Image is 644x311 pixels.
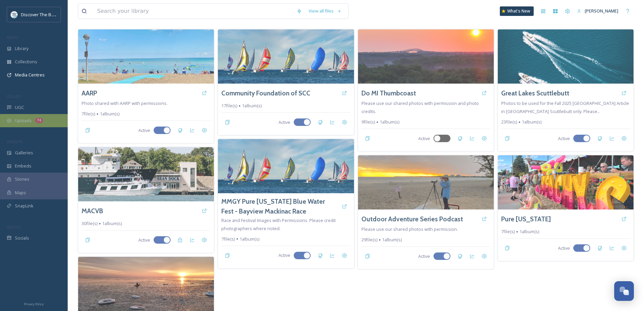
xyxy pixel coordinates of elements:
img: Bayview%20Lake%20Huron%20Sailing%202023%20photo%20by%20James%20Siatczynski%20lower%20res.jpg [218,139,354,193]
span: Active [138,127,150,134]
span: 1 album(s) [100,111,119,117]
a: AARP [82,88,97,98]
span: 1 album(s) [519,228,539,235]
span: Embeds [15,163,31,169]
span: MEDIA [7,35,19,40]
a: What's New [500,6,534,16]
span: Active [558,245,570,251]
span: Collections [15,59,37,65]
span: Active [138,237,150,243]
span: SnapLink [15,203,34,209]
span: 30 file(s) [82,220,97,227]
span: 1 album(s) [522,119,541,125]
span: Media Centres [15,72,45,78]
span: SOCIALS [7,224,20,229]
span: Photo shared with AARP with permissions. [82,100,168,106]
img: Sunrise%20Blue%20Water%20Bridges%20Port%20Huron%20Photo%20by%20John%20Fleming%20with%20Permission... [358,29,494,84]
span: Active [279,252,290,259]
span: Privacy Policy [24,302,44,306]
a: MMGY Pure [US_STATE] Blue Water Fest - Bayview Mackinac Race [221,197,338,216]
div: 74 [35,118,43,123]
span: 9 file(s) [361,119,375,125]
span: 1 album(s) [242,103,262,109]
span: 17 file(s) [221,103,237,109]
a: Privacy Policy [24,299,44,308]
span: Stories [15,176,29,182]
a: Community Foundation of SCC [221,88,310,98]
span: 23 file(s) [501,119,517,125]
span: 1 album(s) [382,237,402,243]
span: 1 album(s) [380,119,399,125]
a: [PERSON_NAME] [574,4,622,18]
img: Winter%20Kayaking%20Harbor%20Beach%20photo%20with%20permissions%20by%20Rose%20Morand%20Kayak%20su... [78,257,214,311]
span: 7 file(s) [501,228,515,235]
span: Library [15,45,28,52]
img: AARP%20Port%20Huron%20Photo%20Story%20Images%20%281%29.png [78,29,214,84]
a: MACVB [82,206,103,216]
span: Please use our shared photos with permission and photo credits. [361,100,479,114]
span: 7 file(s) [82,111,95,117]
img: Birding%20Lighthouse%20Beach%20Oct%202021%20bluewater.org%20ks.jpg [358,155,494,209]
span: Discover The Blue [21,11,58,18]
span: Active [418,253,430,260]
a: Do MI Thumbcoast [361,88,416,98]
span: 1 album(s) [240,236,259,242]
img: 1710423113617.jpeg [11,11,18,18]
span: Maps [15,190,26,196]
a: Pure [US_STATE] [501,214,551,224]
span: 1 album(s) [102,220,122,227]
span: 7 file(s) [221,236,235,242]
span: 29 file(s) [361,237,377,243]
a: Outdoor Adventure Series Podcast [361,214,463,224]
span: Galleries [15,150,33,156]
button: Open Chat [614,281,634,301]
span: Please use our shared photos with permission. [361,226,458,232]
span: Race and Festival Images with Permissions. Please credit photographers where noted. [221,217,336,231]
img: Cheeseburger%20Festival%20at%20Beachys%20photo%20by%20bluewater.org%20Katie%20Stepp%20%281%29.jpg [498,155,634,209]
span: Active [418,135,430,142]
span: Socials [15,235,29,241]
img: Island%20Aerial%20Photo%20by%20Harsens%20Island%20Photography%20Permissions%20%282%29.jpg [498,29,634,84]
input: Search your library [94,4,293,19]
span: Photos to be used for the Fall 2025 [GEOGRAPHIC_DATA] Article in [GEOGRAPHIC_DATA] Scuttlebutt on... [501,100,629,114]
img: Bayview%20Lake%20Huron%20Sailing%202023%20photo%20by%20James%20Siatczynski%20lower%20res.jpg [218,29,354,84]
span: Active [279,119,290,126]
span: COLLECT [7,94,21,99]
a: View all files [305,4,345,18]
span: WIDGETS [7,139,22,144]
a: Great Lakes Scuttlebutt [501,88,569,98]
img: Huron%20Lady%20with%20permissions%20from%20Sara%20Munce%20Studios.%20Copywrite%20Snapsea%20per%20... [78,147,214,201]
span: [PERSON_NAME] [585,8,618,14]
span: Active [558,135,570,142]
span: Uploads [15,117,32,124]
span: UGC [15,104,24,111]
